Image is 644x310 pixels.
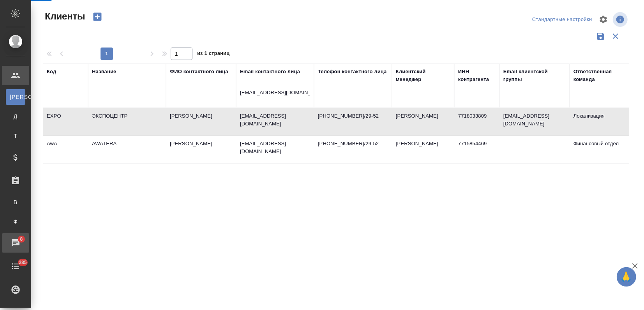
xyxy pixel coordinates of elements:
button: Сбросить фильтры [608,29,623,44]
div: Email клиентской группы [503,68,566,83]
div: Клиентский менеджер [396,68,450,83]
span: [PERSON_NAME] [10,93,21,101]
span: 🙏 [620,269,633,285]
div: split button [530,14,594,26]
button: Создать [88,10,107,23]
td: [PERSON_NAME] [392,108,454,136]
td: [EMAIL_ADDRESS][DOMAIN_NAME] [499,108,570,136]
button: 🙏 [617,267,636,287]
button: Сохранить фильтры [593,29,608,44]
td: 7715854469 [454,136,499,163]
div: Телефон контактного лица [318,68,387,76]
span: Т [10,132,21,140]
p: [EMAIL_ADDRESS][DOMAIN_NAME] [240,140,310,155]
p: [PHONE_NUMBER]/29-52 [318,140,388,148]
a: [PERSON_NAME] [6,89,25,105]
td: EXPO [43,108,88,136]
td: [PERSON_NAME] [166,108,236,136]
span: Клиенты [43,10,85,23]
a: 285 [2,257,29,276]
span: В [10,198,21,206]
span: Д [10,113,21,120]
td: [PERSON_NAME] [392,136,454,163]
span: Ф [10,218,21,225]
td: Локализация [570,108,632,136]
span: из 1 страниц [197,49,230,60]
div: Ответственная команда [573,68,628,83]
td: 7718033809 [454,108,499,136]
span: Настроить таблицу [594,10,613,29]
div: Email контактного лица [240,68,300,76]
div: Название [92,68,116,76]
div: ИНН контрагента [458,68,496,83]
td: ЭКСПОЦЕНТР [88,108,166,136]
p: [EMAIL_ADDRESS][DOMAIN_NAME] [240,112,310,128]
a: Ф [6,214,25,229]
p: [PHONE_NUMBER]/29-52 [318,112,388,120]
span: 285 [14,259,32,266]
div: ФИО контактного лица [170,68,228,76]
td: AWATERA [88,136,166,163]
a: Т [6,128,25,144]
a: В [6,194,25,210]
div: Код [47,68,56,76]
a: Д [6,109,25,124]
a: 8 [2,233,29,253]
td: Финансовый отдел [570,136,632,163]
td: [PERSON_NAME] [166,136,236,163]
span: Посмотреть информацию [613,12,629,27]
span: 8 [15,235,27,243]
td: AwA [43,136,88,163]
